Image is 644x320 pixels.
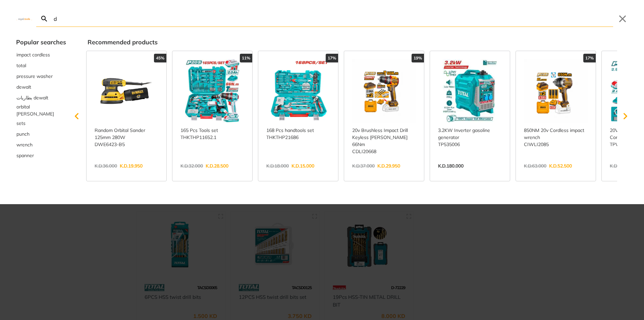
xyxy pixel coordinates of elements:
[583,54,596,62] div: 17%
[16,139,66,150] button: Select suggestion: wrench
[16,118,66,129] button: Select suggestion: sets
[617,13,628,24] button: Close
[16,82,66,92] button: Select suggestion: dewalt
[16,103,66,118] div: Suggestion: orbital sande
[154,54,166,62] div: 45%
[16,60,66,71] div: Suggestion: total
[16,129,66,139] div: Suggestion: punch
[16,103,66,118] button: Select suggestion: orbital sande
[412,54,424,62] div: 19%
[240,54,252,62] div: 11%
[16,139,66,150] div: Suggestion: wrench
[16,60,66,71] button: Select suggestion: total
[52,11,613,27] input: Search…
[16,92,66,103] div: Suggestion: بطاريات dewalt
[16,51,50,58] span: impact cordless
[619,109,632,123] svg: Scroll right
[16,103,66,118] span: orbital [PERSON_NAME]
[16,129,66,139] button: Select suggestion: punch
[16,94,48,101] span: بطاريات dewalt
[16,152,34,159] span: spanner
[16,17,32,20] img: Close
[16,73,53,80] span: pressure washer
[16,150,66,161] div: Suggestion: spanner
[16,84,31,91] span: dewalt
[70,109,84,123] svg: Scroll left
[16,38,66,47] div: Popular searches
[16,71,66,82] button: Select suggestion: pressure washer
[16,49,66,60] button: Select suggestion: impact cordless
[326,54,338,62] div: 17%
[16,120,25,127] span: sets
[16,118,66,129] div: Suggestion: sets
[16,150,66,161] button: Select suggestion: spanner
[16,92,66,103] button: Select suggestion: بطاريات dewalt
[40,15,48,23] svg: Search
[16,62,26,69] span: total
[88,38,628,47] div: Recommended products
[16,141,33,148] span: wrench
[16,71,66,82] div: Suggestion: pressure washer
[16,82,66,92] div: Suggestion: dewalt
[16,131,30,138] span: punch
[16,49,66,60] div: Suggestion: impact cordless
